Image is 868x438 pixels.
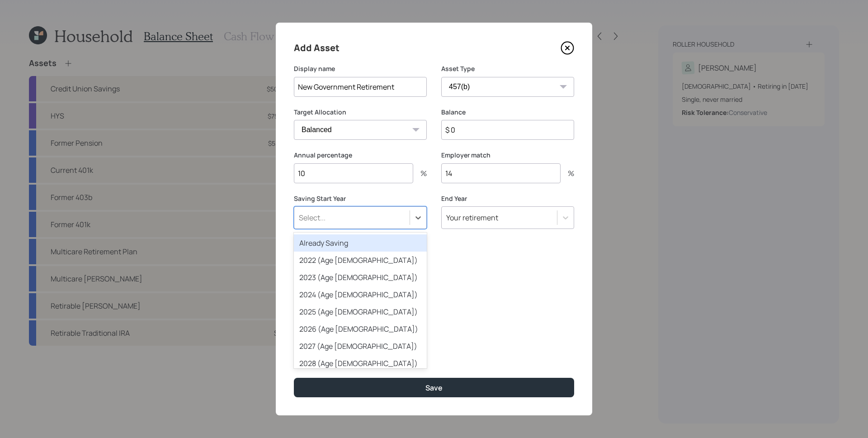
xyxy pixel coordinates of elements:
button: Save [294,378,574,397]
div: Save [425,383,443,393]
div: 2025 (Age [DEMOGRAPHIC_DATA]) [294,303,427,320]
div: Already Saving [294,234,427,252]
div: 2023 (Age [DEMOGRAPHIC_DATA]) [294,269,427,286]
label: Target Allocation [294,108,427,117]
div: 2024 (Age [DEMOGRAPHIC_DATA]) [294,286,427,303]
label: Display name [294,64,427,73]
div: % [413,170,427,177]
h4: Add Asset [294,41,340,55]
label: Asset Type [441,64,574,73]
div: Your retirement [446,213,498,223]
div: 2026 (Age [DEMOGRAPHIC_DATA]) [294,320,427,338]
label: Annual percentage [294,151,427,160]
label: Balance [441,108,574,117]
div: 2022 (Age [DEMOGRAPHIC_DATA]) [294,252,427,269]
label: End Year [441,194,574,203]
div: % [561,170,574,177]
label: Employer match [441,151,574,160]
div: 2028 (Age [DEMOGRAPHIC_DATA]) [294,355,427,372]
div: Select... [299,213,325,223]
label: Saving Start Year [294,194,427,203]
div: 2027 (Age [DEMOGRAPHIC_DATA]) [294,338,427,355]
